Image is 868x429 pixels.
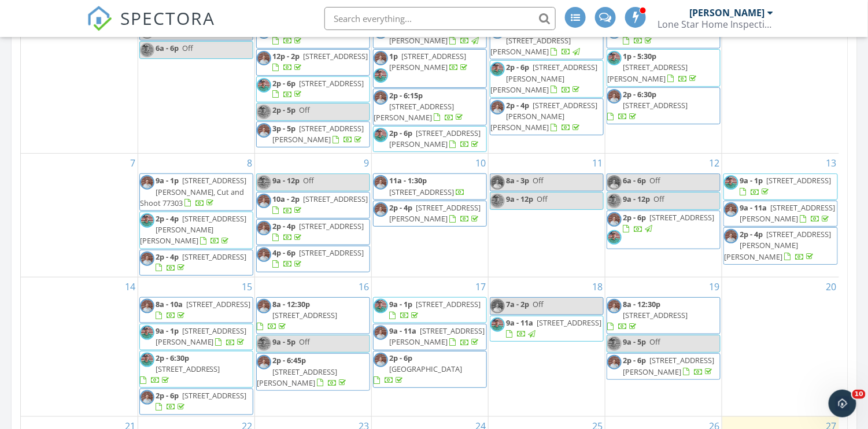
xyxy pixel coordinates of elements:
[256,246,370,272] a: 4p - 6p [STREET_ADDRESS]
[489,154,605,277] td: Go to September 11, 2025
[389,202,481,224] span: [STREET_ADDRESS][PERSON_NAME]
[256,49,370,75] a: 12p - 2p [STREET_ADDRESS]
[373,173,487,199] a: 11a - 1:30p [STREET_ADDRESS]
[299,105,310,115] span: Off
[156,252,247,273] a: 2p - 4p [STREET_ADDRESS]
[607,49,721,87] a: 1p - 5:30p [STREET_ADDRESS][PERSON_NAME]
[607,175,622,190] img: 20221206143856631.png
[156,390,179,401] span: 2p - 6p
[140,213,154,228] img: img_0541.jpeg
[852,390,866,399] span: 10
[254,154,371,277] td: Go to September 9, 2025
[389,299,481,320] a: 9a - 1p [STREET_ADDRESS]
[156,390,247,412] a: 2p - 6p [STREET_ADDRESS]
[389,326,416,336] span: 9a - 11a
[182,252,247,262] span: [STREET_ADDRESS]
[128,154,138,172] a: Go to September 7, 2025
[506,175,529,186] span: 8a - 3p
[389,187,454,197] span: [STREET_ADDRESS]
[649,212,714,223] span: [STREET_ADDRESS]
[299,78,364,88] span: [STREET_ADDRESS]
[506,299,529,309] span: 7a - 2p
[356,278,371,296] a: Go to September 16, 2025
[490,316,604,342] a: 9a - 11a [STREET_ADDRESS]
[256,297,370,335] a: 8a - 12:30p [STREET_ADDRESS]
[156,326,179,336] span: 9a - 1p
[490,60,604,98] a: 2p - 6p [STREET_ADDRESS][PERSON_NAME][PERSON_NAME]
[623,175,646,186] span: 6a - 6p
[724,229,738,243] img: 20221206143856631.png
[623,310,688,320] span: [STREET_ADDRESS]
[257,194,271,208] img: 20221206143856631.png
[373,297,487,323] a: 9a - 1p [STREET_ADDRESS]
[607,194,622,208] img: img_0541.jpeg
[740,202,835,224] a: 9a - 11a [STREET_ADDRESS][PERSON_NAME]
[272,78,296,88] span: 2p - 6p
[272,247,296,258] span: 4p - 6p
[607,355,622,369] img: 20221206143856631.png
[272,194,368,215] a: 10a - 2p [STREET_ADDRESS]
[373,126,487,152] a: 2p - 6p [STREET_ADDRESS][PERSON_NAME]
[139,250,253,276] a: 2p - 4p [STREET_ADDRESS]
[490,194,505,208] img: img_0541.jpeg
[156,213,179,224] span: 2p - 4p
[272,194,300,204] span: 10a - 2p
[156,299,183,309] span: 8a - 10a
[21,154,138,277] td: Go to September 7, 2025
[623,336,646,347] span: 9a - 5p
[140,353,154,367] img: img_0541.jpeg
[257,247,271,262] img: 20221206143856631.png
[371,3,488,154] td: Go to September 3, 2025
[138,277,254,416] td: Go to September 15, 2025
[156,252,179,262] span: 2p - 4p
[490,62,505,76] img: img_0541.jpeg
[506,194,533,204] span: 9a - 12p
[724,229,831,261] span: [STREET_ADDRESS][PERSON_NAME][PERSON_NAME]
[490,175,505,190] img: 20221206143856631.png
[623,51,656,61] span: 1p - 5:30p
[389,128,412,138] span: 2p - 6p
[272,105,296,115] span: 2p - 5p
[239,278,254,296] a: Go to September 15, 2025
[623,299,660,309] span: 8a - 12:30p
[740,175,831,197] a: 9a - 1p [STREET_ADDRESS]
[724,175,738,190] img: img_0541.jpeg
[373,201,487,227] a: 2p - 4p [STREET_ADDRESS][PERSON_NAME]
[389,128,481,149] a: 2p - 6p [STREET_ADDRESS][PERSON_NAME]
[139,297,253,323] a: 8a - 10a [STREET_ADDRESS]
[374,128,388,142] img: img_0541.jpeg
[607,299,622,313] img: 20221206143856631.png
[389,326,485,347] a: 9a - 11a [STREET_ADDRESS][PERSON_NAME]
[373,49,487,87] a: 1p [STREET_ADDRESS][PERSON_NAME]
[156,326,247,347] a: 9a - 1p [STREET_ADDRESS][PERSON_NAME]
[257,299,337,331] a: 8a - 12:30p [STREET_ADDRESS]
[299,221,364,231] span: [STREET_ADDRESS]
[623,355,714,376] a: 2p - 6p [STREET_ADDRESS][PERSON_NAME]
[373,324,487,350] a: 9a - 11a [STREET_ADDRESS][PERSON_NAME]
[156,364,220,374] span: [STREET_ADDRESS]
[256,219,370,245] a: 2p - 4p [STREET_ADDRESS]
[257,367,337,388] span: [STREET_ADDRESS][PERSON_NAME]
[140,390,154,405] img: 20221206143856631.png
[490,299,505,313] img: 20221206143856631.png
[490,35,571,57] span: [STREET_ADDRESS][PERSON_NAME]
[361,154,371,172] a: Go to September 9, 2025
[256,76,370,102] a: 2p - 6p [STREET_ADDRESS]
[590,154,605,172] a: Go to September 11, 2025
[140,213,247,246] a: 2p - 4p [STREET_ADDRESS][PERSON_NAME][PERSON_NAME]
[623,100,688,110] span: [STREET_ADDRESS]
[140,175,154,190] img: 20221206143856631.png
[506,100,529,110] span: 2p - 4p
[21,3,138,154] td: Go to August 31, 2025
[257,355,271,369] img: 20221206143856631.png
[723,201,838,227] a: 9a - 11a [STREET_ADDRESS][PERSON_NAME]
[272,299,310,309] span: 8a - 12:30p
[156,353,189,363] span: 2p - 6:30p
[299,247,364,258] span: [STREET_ADDRESS]
[389,51,398,61] span: 1p
[272,221,364,242] a: 2p - 4p [STREET_ADDRESS]
[140,43,154,57] img: img_0541.jpeg
[490,98,604,136] a: 2p - 4p [STREET_ADDRESS][PERSON_NAME][PERSON_NAME]
[824,154,839,172] a: Go to September 13, 2025
[506,317,601,339] a: 9a - 11a [STREET_ADDRESS]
